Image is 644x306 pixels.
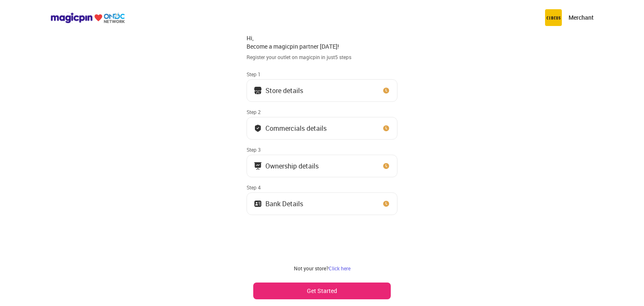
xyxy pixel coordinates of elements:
[247,109,397,115] div: Step 2
[247,184,397,191] div: Step 4
[382,200,390,208] img: clock_icon_new.67dbf243.svg
[265,202,303,206] div: Bank Details
[265,88,303,93] div: Store details
[253,283,391,299] button: Get Started
[254,86,262,95] img: storeIcon.9b1f7264.svg
[254,162,262,170] img: commercials_icon.983f7837.svg
[247,192,397,215] button: Bank Details
[247,54,397,61] div: Register your outlet on magicpin in just 5 steps
[247,79,397,102] button: Store details
[247,146,397,153] div: Step 3
[329,265,351,272] a: Click here
[382,86,390,95] img: clock_icon_new.67dbf243.svg
[50,12,125,23] img: ondc-logo-new-small.8a59708e.svg
[545,9,562,26] img: circus.b677b59b.png
[294,265,329,272] span: Not your store?
[247,117,397,140] button: Commercials details
[247,155,397,177] button: Ownership details
[382,124,390,132] img: clock_icon_new.67dbf243.svg
[569,13,594,22] p: Merchant
[265,126,327,130] div: Commercials details
[247,34,397,50] div: Hi, Become a magicpin partner [DATE]!
[254,124,262,132] img: bank_details_tick.fdc3558c.svg
[382,162,390,170] img: clock_icon_new.67dbf243.svg
[265,164,319,168] div: Ownership details
[254,200,262,208] img: ownership_icon.37569ceb.svg
[247,71,397,78] div: Step 1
